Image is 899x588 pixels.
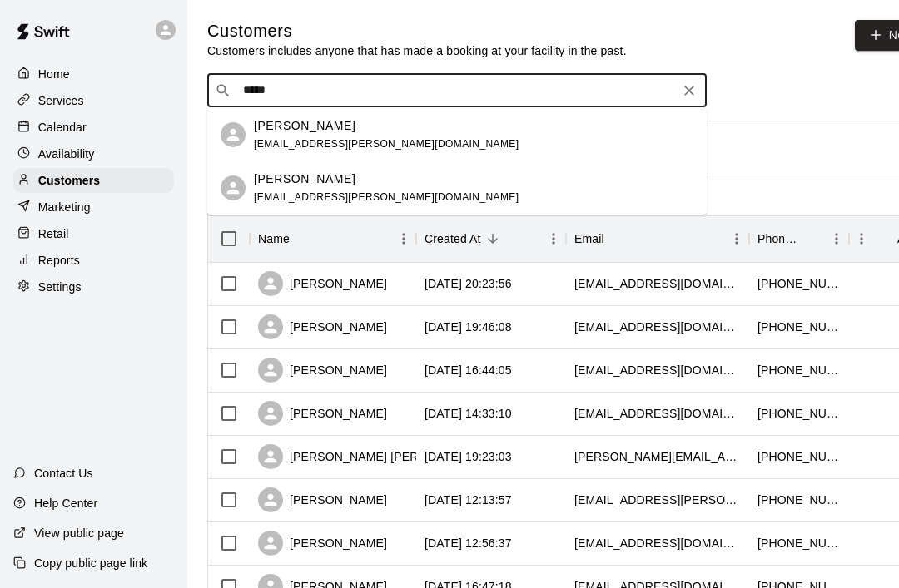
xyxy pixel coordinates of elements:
[207,20,627,42] h5: Customers
[34,495,97,511] p: Help Center
[574,405,741,422] div: tylerrhock@gmail.com
[221,175,246,200] div: Henry Farley
[757,492,841,508] div: +17179689670
[290,227,313,250] button: Sort
[574,319,741,335] div: jdetter58@aim.com
[13,62,174,86] a: Home
[566,215,749,262] div: Email
[38,172,100,189] p: Customers
[757,362,841,378] div: +17174763340
[34,525,124,541] p: View public page
[574,535,741,551] div: 1of5fishnhouse@gmail.com
[254,170,355,188] p: [PERSON_NAME]
[757,535,841,551] div: +17178171167
[425,275,512,292] div: 2025-10-08 20:23:56
[481,227,504,250] button: Sort
[13,168,174,193] a: Customers
[874,227,897,250] button: Sort
[425,448,512,465] div: 2025-10-05 19:23:03
[574,492,741,508] div: jack.wimsett@gmail.com
[254,138,519,150] span: [EMAIL_ADDRESS][PERSON_NAME][DOMAIN_NAME]
[574,215,604,262] div: Email
[38,252,80,269] p: Reports
[254,191,519,203] span: [EMAIL_ADDRESS][PERSON_NAME][DOMAIN_NAME]
[724,226,749,251] button: Menu
[757,319,841,335] div: +17178582956
[13,221,174,246] a: Retail
[801,227,824,250] button: Sort
[38,146,95,162] p: Availability
[207,74,707,107] div: Search customers by name or email
[258,487,387,512] div: [PERSON_NAME]
[38,199,91,215] p: Marketing
[258,314,387,339] div: [PERSON_NAME]
[391,226,416,251] button: Menu
[258,531,387,556] div: [PERSON_NAME]
[207,42,627,59] p: Customers includes anyone that has made a booking at your facility in the past.
[574,448,741,465] div: jackson.bacher.26@gmail.com
[678,79,701,102] button: Clear
[425,535,512,551] div: 2025-10-04 12:56:37
[38,66,70,82] p: Home
[574,362,741,378] div: mahawn87@gmail.com
[425,215,481,262] div: Created At
[13,88,174,113] a: Services
[604,227,628,250] button: Sort
[38,119,87,136] p: Calendar
[13,115,174,140] a: Calendar
[416,215,566,262] div: Created At
[425,362,512,378] div: 2025-10-07 16:44:05
[258,401,387,426] div: [PERSON_NAME]
[425,405,512,422] div: 2025-10-06 14:33:10
[13,141,174,166] a: Availability
[258,215,290,262] div: Name
[254,117,355,135] p: [PERSON_NAME]
[749,215,849,262] div: Phone Number
[757,275,841,292] div: +17174796122
[221,122,246,147] div: Matt Farley
[34,555,147,571] p: Copy public page link
[425,492,512,508] div: 2025-10-05 12:13:57
[757,405,841,422] div: +17174485663
[425,319,512,335] div: 2025-10-08 19:46:08
[757,215,801,262] div: Phone Number
[250,215,416,262] div: Name
[13,195,174,220] a: Marketing
[38,92,84,109] p: Services
[757,448,841,465] div: +17178817812
[258,271,387,296] div: [PERSON_NAME]
[38,225,69,242] p: Retail
[38,279,82,295] p: Settings
[258,444,488,469] div: [PERSON_NAME] [PERSON_NAME]
[574,275,741,292] div: amilpj65@gmail.com
[849,226,874,251] button: Menu
[824,226,849,251] button: Menu
[34,465,93,482] p: Contact Us
[13,248,174,273] a: Reports
[13,274,174,299] a: Settings
[541,226,566,251] button: Menu
[258,358,387,383] div: [PERSON_NAME]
